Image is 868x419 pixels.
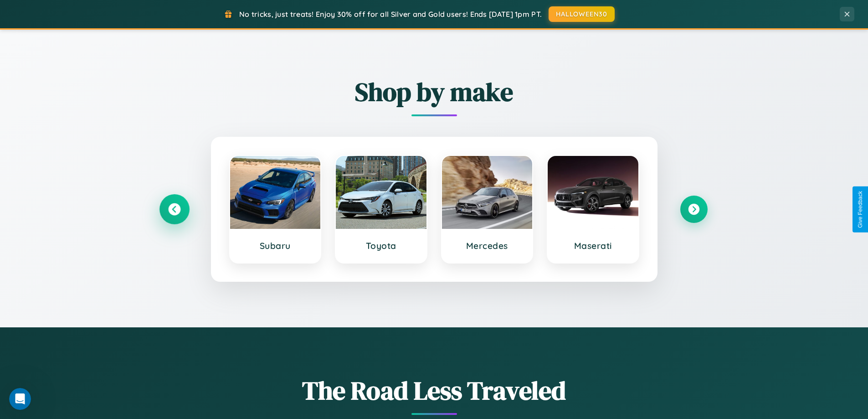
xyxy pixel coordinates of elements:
[451,240,524,251] h3: Mercedes
[557,240,629,251] h3: Maserati
[345,240,417,251] h3: Toyota
[549,6,615,22] button: HALLOWEEN30
[161,74,708,109] h2: Shop by make
[857,191,863,228] div: Give Feedback
[161,373,708,408] h1: The Road Less Traveled
[9,388,31,410] iframe: Intercom live chat
[239,10,542,19] span: No tricks, just treats! Enjoy 30% off for all Silver and Gold users! Ends [DATE] 1pm PT.
[239,240,312,251] h3: Subaru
